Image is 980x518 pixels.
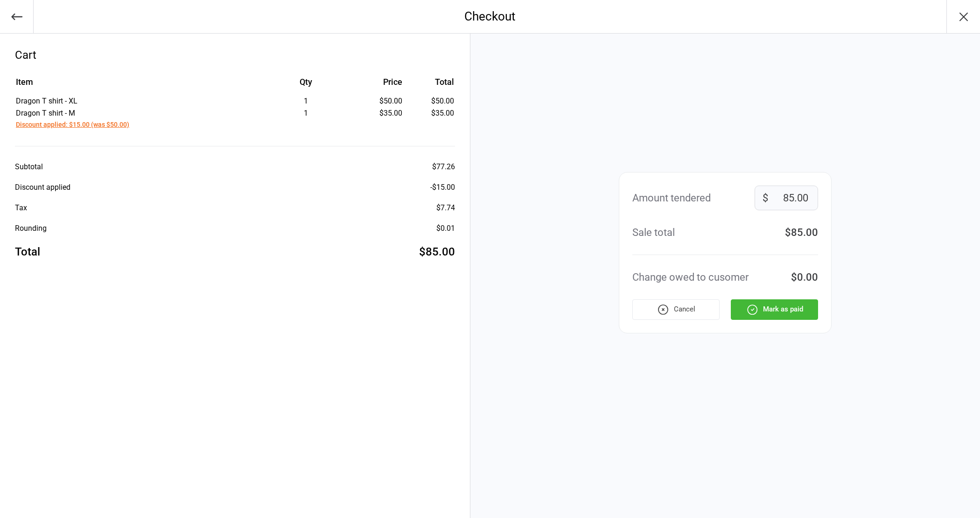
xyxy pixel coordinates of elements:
[16,76,260,95] th: Item
[785,225,818,240] div: $85.00
[261,96,350,107] div: 1
[351,96,402,107] div: $50.00
[430,182,455,193] div: - $15.00
[15,182,70,193] div: Discount applied
[791,269,818,285] div: $0.00
[15,223,47,234] div: Rounding
[351,108,402,119] div: $35.00
[436,202,455,214] div: $7.74
[15,243,40,260] div: Total
[15,161,43,173] div: Subtotal
[731,299,818,320] button: Mark as paid
[15,47,455,63] div: Cart
[632,190,711,206] div: Amount tendered
[261,108,350,119] div: 1
[16,120,129,130] button: Discount applied: $15.00 (was $50.00)
[436,223,455,234] div: $0.01
[632,225,675,240] div: Sale total
[406,96,454,107] td: $50.00
[15,202,27,214] div: Tax
[763,190,768,206] span: $
[432,161,455,173] div: $77.26
[419,243,455,260] div: $85.00
[261,76,350,95] th: Qty
[406,76,454,95] th: Total
[351,76,402,88] div: Price
[16,109,75,117] span: Dragon T shirt - M
[632,299,720,320] button: Cancel
[632,269,749,285] div: Change owed to cusomer
[406,108,454,130] td: $35.00
[16,97,77,105] span: Dragon T shirt - XL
